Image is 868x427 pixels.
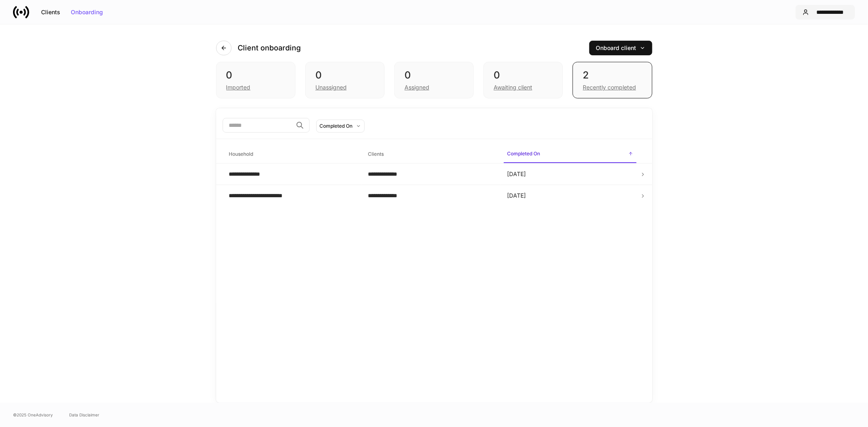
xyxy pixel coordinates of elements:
div: 2 [583,69,642,82]
div: Recently completed [583,83,636,91]
div: Onboard client [596,45,645,51]
button: Onboard client [589,41,652,55]
div: Onboarding [71,9,103,15]
div: 2Recently completed [573,62,652,98]
button: Clients [36,6,66,19]
div: 0Imported [216,62,295,98]
div: 0Unassigned [305,62,385,98]
h4: Client onboarding [238,43,301,53]
div: Completed On [320,122,353,130]
h6: Completed On [507,150,540,157]
div: Unassigned [315,83,347,91]
h6: Clients [368,150,384,158]
span: © 2025 OneAdvisory [13,412,53,418]
span: Clients [365,146,497,163]
span: Completed On [504,146,636,163]
span: Household [226,146,359,163]
button: Onboarding [66,6,108,19]
div: 0 [494,69,553,82]
div: 0 [315,69,374,82]
div: Clients [41,9,60,15]
div: Imported [226,83,251,91]
div: Assigned [404,83,429,91]
div: 0Assigned [394,62,474,98]
div: 0 [404,69,464,82]
td: [DATE] [501,163,640,185]
td: [DATE] [501,185,640,207]
div: 0 [226,69,285,82]
h6: Household [229,150,254,158]
div: Awaiting client [494,83,532,91]
button: Completed On [316,120,365,133]
a: Data Disclaimer [69,412,99,418]
div: 0Awaiting client [483,62,563,98]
